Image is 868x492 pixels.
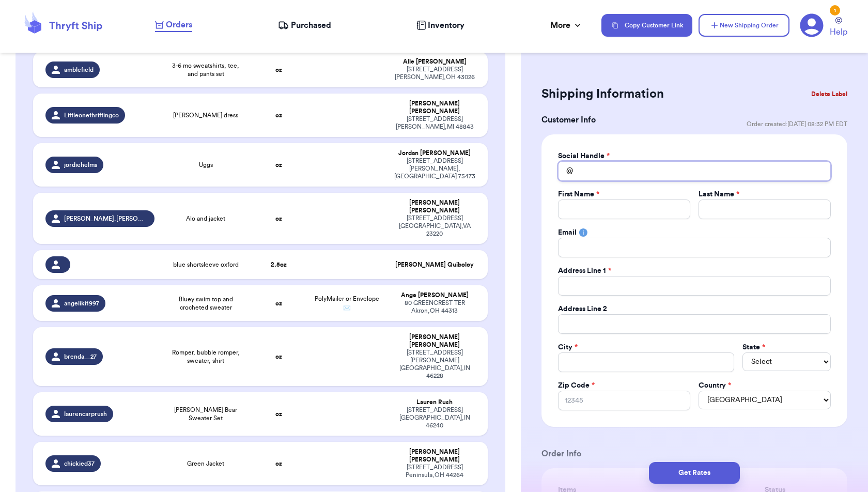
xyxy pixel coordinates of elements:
[742,342,765,352] label: State
[830,26,847,38] span: Help
[64,410,107,418] span: laurencarprush
[275,112,282,118] strong: oz
[186,214,225,223] span: Alo and jacket
[275,300,282,306] strong: oz
[800,13,824,37] a: 1
[699,14,789,37] button: New Shipping Order
[394,291,475,299] div: Ange [PERSON_NAME]
[166,19,192,31] span: Orders
[830,17,847,38] a: Help
[699,189,739,199] label: Last Name
[394,261,475,269] div: [PERSON_NAME] Quiboloy
[167,295,245,312] span: Bluey swim top and crocheted sweater
[558,227,577,238] label: Email
[541,114,596,126] h3: Customer Info
[416,19,464,32] a: Inventory
[291,19,331,32] span: Purchased
[394,333,475,349] div: [PERSON_NAME] [PERSON_NAME]
[64,459,95,468] span: chickied37
[155,19,192,32] a: Orders
[394,157,475,180] div: [STREET_ADDRESS] [PERSON_NAME] , [GEOGRAPHIC_DATA] 75473
[167,62,245,78] span: 3-6 mo sweatshirts, tee, and pants set
[541,448,847,460] h3: Order Info
[558,342,578,352] label: City
[394,349,475,380] div: [STREET_ADDRESS][PERSON_NAME] [GEOGRAPHIC_DATA] , IN 46228
[558,151,610,161] label: Social Handle
[558,391,690,410] input: 12345
[558,380,595,391] label: Zip Code
[394,66,475,81] div: [STREET_ADDRESS] [PERSON_NAME] , OH 43026
[173,111,238,119] span: [PERSON_NAME] dress
[167,348,245,365] span: Romper, bubble romper, sweater, shirt
[394,214,475,238] div: [STREET_ADDRESS] [GEOGRAPHIC_DATA] , VA 23220
[807,83,851,105] button: Delete Label
[394,115,475,131] div: [STREET_ADDRESS] [PERSON_NAME] , MI 48843
[64,111,119,119] span: Littleonethriftingco
[271,262,287,268] strong: 2.5 oz
[173,260,239,269] span: blue shortsleeve oxford
[167,406,245,422] span: [PERSON_NAME] Bear Sweater Set
[275,67,282,73] strong: oz
[64,214,148,223] span: [PERSON_NAME].[PERSON_NAME]
[394,299,475,315] div: 80 GREENCREST TER Akron , OH 44313
[394,199,475,214] div: [PERSON_NAME] [PERSON_NAME]
[394,406,475,429] div: [STREET_ADDRESS] [GEOGRAPHIC_DATA] , IN 46240
[64,352,97,361] span: brenda__27
[558,189,599,199] label: First Name
[558,161,573,181] div: @
[394,149,475,157] div: Jordan [PERSON_NAME]
[275,460,282,467] strong: oz
[428,19,464,32] span: Inventory
[278,19,331,32] a: Purchased
[64,299,99,308] span: angeliki1997
[64,66,94,74] span: amblefield
[558,266,611,276] label: Address Line 1
[394,100,475,115] div: [PERSON_NAME] [PERSON_NAME]
[64,161,97,169] span: jordiehelms
[199,161,213,169] span: Uggs
[275,353,282,360] strong: oz
[747,120,847,128] span: Order created: [DATE] 08:32 PM EDT
[394,58,475,66] div: Alle [PERSON_NAME]
[550,19,583,32] div: More
[541,86,664,102] h2: Shipping Information
[394,464,475,479] div: [STREET_ADDRESS] Peninsula , OH 44264
[830,5,840,16] div: 1
[699,380,731,391] label: Country
[558,304,607,314] label: Address Line 2
[275,162,282,168] strong: oz
[394,448,475,464] div: [PERSON_NAME] [PERSON_NAME]
[601,14,692,37] button: Copy Customer Link
[315,296,379,311] span: PolyMailer or Envelope ✉️
[187,459,224,468] span: Green Jacket
[649,462,740,484] button: Get Rates
[275,216,282,222] strong: oz
[394,398,475,406] div: Lauren Rush
[275,411,282,417] strong: oz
